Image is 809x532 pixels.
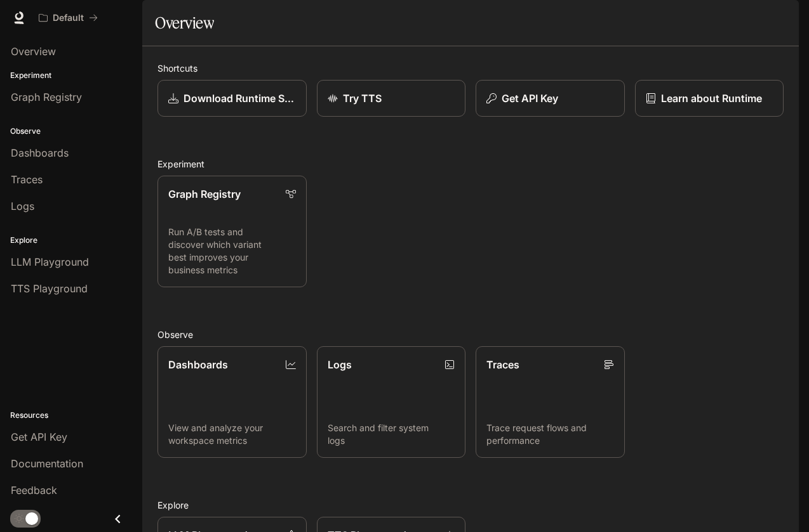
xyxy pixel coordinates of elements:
[157,80,307,117] a: Download Runtime SDK
[157,176,307,287] a: Graph RegistryRun A/B tests and discover which variant best improves your business metrics
[328,357,352,372] p: Logs
[53,13,84,23] p: Default
[328,422,455,447] p: Search and filter system logs
[157,157,784,171] h2: Experiment
[635,80,784,117] a: Learn about Runtime
[33,5,104,30] button: All workspaces
[157,346,307,458] a: DashboardsView and analyze your workspace metrics
[476,80,625,117] button: Get API Key
[155,10,214,36] h1: Overview
[168,422,296,447] p: View and analyze your workspace metrics
[317,346,466,458] a: LogsSearch and filter system logs
[157,62,784,75] h2: Shortcuts
[317,80,466,117] a: Try TTS
[502,91,558,106] p: Get API Key
[157,328,784,341] h2: Observe
[168,226,296,276] p: Run A/B tests and discover which variant best improves your business metrics
[168,186,241,202] p: Graph Registry
[486,422,614,447] p: Trace request flows and performance
[157,498,784,512] h2: Explore
[184,91,296,106] p: Download Runtime SDK
[476,346,625,458] a: TracesTrace request flows and performance
[168,357,228,372] p: Dashboards
[343,91,382,106] p: Try TTS
[661,91,762,106] p: Learn about Runtime
[486,357,519,372] p: Traces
